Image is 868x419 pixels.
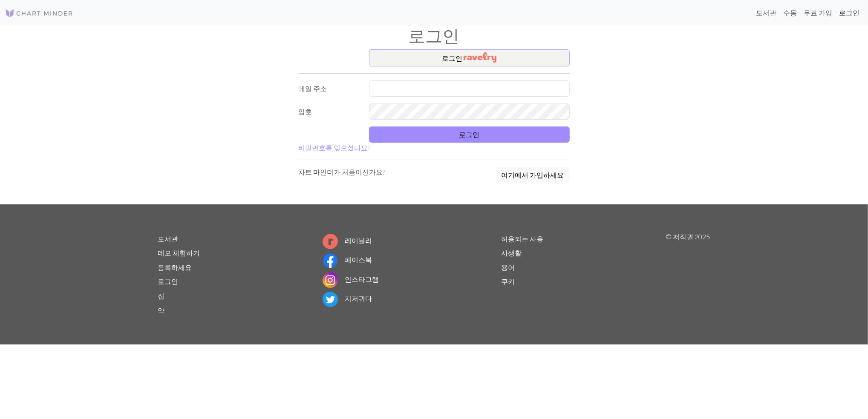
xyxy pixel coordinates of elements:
[294,80,364,97] label: 메일 주소
[158,306,165,314] a: 약
[158,277,179,285] a: 로그인
[836,4,863,21] a: 로그인
[496,167,570,183] button: 여기에서 가입하세요
[501,263,515,271] a: 용어
[369,126,570,143] button: 로그인
[323,273,338,288] img: 인스타그램 로고
[753,4,780,21] a: 도서관
[464,52,496,63] img: 레이블리
[5,8,73,18] img: 로고
[158,235,179,243] a: 도서관
[501,249,522,257] a: 사생활
[294,103,364,120] label: 암호
[323,234,338,249] img: Ravelry 로고
[369,49,570,66] button: 로그인
[323,292,338,307] img: 트위터 로고
[496,167,570,184] a: 여기에서 가입하세요
[299,167,386,177] p: 차트 마인더가 처음이신가요?
[501,235,543,243] a: 허용되는 사용
[299,143,371,152] a: 비밀번호를 잊으셨나요?
[323,294,372,302] a: 지저귀다
[158,263,192,271] a: 등록하세요
[323,236,372,244] a: 레이블리
[153,26,715,46] h1: 로그인
[780,4,800,21] a: 수동
[158,292,165,300] a: 집
[442,54,462,62] font: 로그인
[158,249,200,257] a: 데모 체험하기
[666,232,710,241] font: © 저작권 2025
[800,4,836,21] a: 무료 가입
[501,277,515,285] a: 쿠키
[323,255,372,264] a: 페이스북
[323,253,338,268] img: 페이스북 로고
[323,275,379,283] a: 인스타그램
